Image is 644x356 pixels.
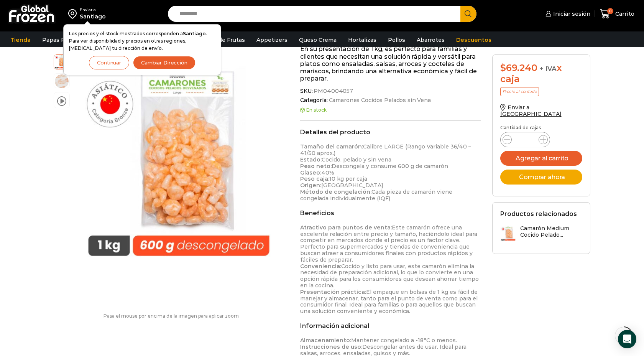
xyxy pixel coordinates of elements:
div: 1 / 3 [74,54,284,265]
p: Pasa el mouse por encima de la imagen para aplicar zoom [54,313,289,319]
a: Hortalizas [344,33,380,47]
a: 0 Carrito [598,5,636,23]
p: Este camarón ofrece una excelente relación entre precio y tamaño, haciéndolo ideal para competir ... [300,224,481,315]
h3: Camarón Medium Cocido Pelado... [520,225,582,238]
strong: Atractivo para puntos de venta: [300,224,392,231]
strong: Glaseo: [300,169,321,176]
span: Carrito [613,10,634,18]
strong: Peso neto: [300,163,332,170]
span: + IVA [540,65,557,73]
a: Camarón Medium Cocido Pelado... [500,225,582,242]
p: Calibre LARGE (Rango Variable 36/40 – 41/50 aprox.) Cocido, pelado y sin vena Descongela y consum... [300,143,481,201]
a: Pollos [384,33,409,47]
span: Categoría: [300,97,481,104]
button: Search button [460,6,476,22]
button: Comprar ahora [500,170,582,185]
a: Descuentos [452,33,495,47]
button: Cambiar Dirección [133,56,195,69]
button: Agregar al carrito [500,151,582,166]
p: Los precios y el stock mostrados corresponden a . Para ver disponibilidad y precios en otras regi... [69,30,215,52]
span: 0 [607,8,613,14]
span: camaron large [54,74,69,89]
p: Cantidad de cajas [500,125,582,130]
span: $ [500,62,506,73]
strong: Santiago [183,31,206,36]
a: Iniciar sesión [544,6,590,21]
h2: Detalles del producto [300,129,481,136]
img: large [74,54,284,265]
span: SKU: [300,88,481,94]
p: Precio al contado [500,87,539,96]
strong: Conveniencia: [300,263,341,270]
h2: Productos relacionados [500,210,577,218]
p: En stock [300,107,481,113]
a: Enviar a [GEOGRAPHIC_DATA] [500,104,562,117]
a: Pulpa de Frutas [197,33,249,47]
div: Enviar a [80,7,106,13]
button: Continuar [89,56,129,69]
input: Product quantity [518,134,532,145]
h2: Beneficios [300,209,481,217]
strong: Peso caja: [300,175,329,182]
a: Tienda [7,33,34,47]
div: Open Intercom Messenger [618,330,636,348]
h2: Información adicional [300,322,481,330]
span: large [54,54,69,69]
a: Queso Crema [295,33,340,47]
strong: Estado: [300,156,322,163]
p: En su presentación de 1 kg, es perfecto para familias y clientes que necesitan una solución rápid... [300,45,481,82]
strong: Almacenamiento: [300,337,351,344]
strong: Método de congelación: [300,188,371,195]
a: Abarrotes [413,33,449,47]
div: x caja [500,63,582,85]
strong: Presentación práctica: [300,288,366,295]
img: address-field-icon.svg [68,7,80,20]
strong: Origen: [300,182,321,189]
span: Iniciar sesión [551,10,590,18]
bdi: 69.240 [500,62,537,73]
a: Papas Fritas [38,33,81,47]
strong: Tamaño del camarón: [300,143,363,150]
a: Appetizers [253,33,291,47]
span: PM04004057 [312,88,353,94]
strong: Instrucciones de uso: [300,343,362,350]
div: Santiago [80,13,106,20]
a: Camarones Cocidos Pelados sin Vena [328,97,431,104]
